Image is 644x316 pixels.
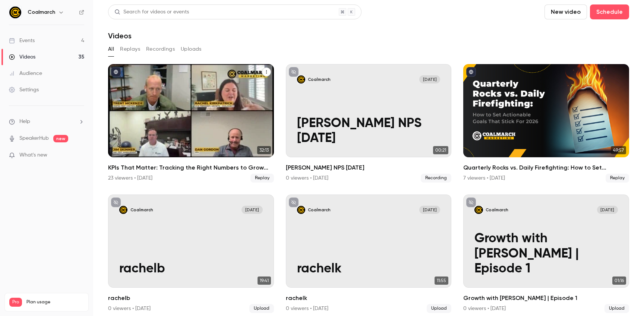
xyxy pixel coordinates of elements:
[108,305,151,312] div: 0 viewers • [DATE]
[419,75,440,83] span: [DATE]
[108,43,114,55] button: All
[297,75,305,83] img: Jeff NPS 9.24.25
[108,31,132,40] h1: Videos
[463,305,506,312] div: 0 viewers • [DATE]
[258,276,271,285] span: 19:41
[9,37,35,44] div: Events
[427,304,451,313] span: Upload
[9,86,39,94] div: Settings
[486,207,508,213] p: Coalmarch
[9,118,84,126] li: help-dropdown-opener
[53,135,68,142] span: new
[435,276,448,285] span: 11:55
[286,64,452,183] a: Jeff NPS 9.24.25Coalmarch[DATE][PERSON_NAME] NPS [DATE]00:21[PERSON_NAME] NPS [DATE]0 viewers • [...
[590,4,629,19] button: Schedule
[19,151,47,159] span: What's new
[19,118,30,126] span: Help
[544,4,587,19] button: New video
[108,294,274,303] h2: rachelb
[474,206,483,214] img: Growth with Jeff | Episode 1
[108,4,629,312] section: Videos
[108,195,274,313] li: rachelb
[604,304,629,313] span: Upload
[108,163,274,172] h2: KPIs That Matter: Tracking the Right Numbers to Grow Your Business Without Wasting Time in [DATE]
[75,152,84,159] iframe: Noticeable Trigger
[108,174,152,182] div: 23 viewers • [DATE]
[108,64,274,183] li: KPIs That Matter: Tracking the Right Numbers to Grow Your Business Without Wasting Time in 2026
[286,195,452,313] li: rachelk
[28,9,55,16] h6: Coalmarch
[108,64,274,183] a: 32:13KPIs That Matter: Tracking the Right Numbers to Grow Your Business Without Wasting Time in [...
[250,174,274,183] span: Replay
[419,206,440,214] span: [DATE]
[9,6,21,18] img: Coalmarch
[466,197,476,207] button: unpublished
[463,174,505,182] div: 7 viewers • [DATE]
[181,43,202,55] button: Uploads
[286,174,328,182] div: 0 viewers • [DATE]
[130,207,153,213] p: Coalmarch
[9,70,42,77] div: Audience
[286,163,452,172] h2: [PERSON_NAME] NPS [DATE]
[463,195,629,313] a: Growth with Jeff | Episode 1Coalmarch[DATE]Growth with [PERSON_NAME] | Episode 101:16Growth with ...
[308,207,331,213] p: Coalmarch
[119,206,127,214] img: rachelb
[463,163,629,172] h2: Quarterly Rocks vs. Daily Firefighting: How to Set Actionable Goals That Stick For 2026
[463,195,629,313] li: Growth with Jeff | Episode 1
[111,67,121,77] button: published
[19,135,49,142] a: SpeakerHub
[9,53,35,61] div: Videos
[114,8,189,16] div: Search for videos or events
[463,294,629,303] h2: Growth with [PERSON_NAME] | Episode 1
[108,195,274,313] a: rachelbCoalmarch[DATE]rachelb19:41rachelb0 viewers • [DATE]Upload
[433,146,448,154] span: 00:21
[474,231,618,276] p: Growth with [PERSON_NAME] | Episode 1
[289,197,299,207] button: unpublished
[286,305,328,312] div: 0 viewers • [DATE]
[612,276,626,285] span: 01:16
[289,67,299,77] button: unpublished
[286,294,452,303] h2: rachelk
[466,67,476,77] button: published
[297,116,441,146] p: [PERSON_NAME] NPS [DATE]
[297,262,441,276] p: rachelk
[611,146,626,154] span: 49:57
[597,206,618,214] span: [DATE]
[286,195,452,313] a: rachelkCoalmarch[DATE]rachelk11:55rachelk0 viewers • [DATE]Upload
[119,262,263,276] p: rachelb
[249,304,274,313] span: Upload
[257,146,271,154] span: 32:13
[308,77,331,82] p: Coalmarch
[146,43,175,55] button: Recordings
[120,43,140,55] button: Replays
[463,64,629,183] a: 49:57Quarterly Rocks vs. Daily Firefighting: How to Set Actionable Goals That Stick For 20267 vie...
[606,174,629,183] span: Replay
[286,64,452,183] li: Jeff NPS 9.24.25
[241,206,262,214] span: [DATE]
[421,174,451,183] span: Recording
[111,197,121,207] button: unpublished
[9,298,22,307] span: Pro
[26,299,84,305] span: Plan usage
[463,64,629,183] li: Quarterly Rocks vs. Daily Firefighting: How to Set Actionable Goals That Stick For 2026
[297,206,305,214] img: rachelk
